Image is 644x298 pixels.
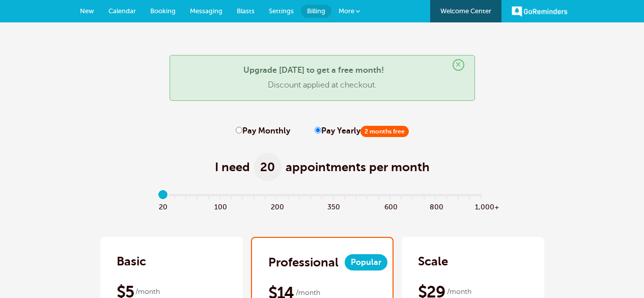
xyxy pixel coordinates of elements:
span: × [453,59,464,71]
span: appointments per month [286,159,430,175]
strong: Upgrade [DATE] to get a free month! [243,66,384,75]
input: Pay Yearly2 months free [315,127,321,133]
span: 1,000+ [475,200,486,212]
span: 600 [384,200,396,212]
span: New [80,7,94,15]
span: 20 [254,153,282,181]
span: Popular [345,254,387,270]
span: 20 [158,200,169,212]
p: Discount applied at checkout. [180,80,464,90]
span: 350 [327,200,339,212]
h2: Basic [117,253,146,269]
span: Calendar [108,7,136,15]
span: Settings [269,7,294,15]
span: 2 months free [360,126,409,137]
span: 800 [430,200,441,212]
span: I need [215,159,250,175]
h2: Professional [268,254,339,270]
input: Pay Monthly [236,127,242,133]
span: 200 [271,200,282,212]
span: Messaging [190,7,222,15]
span: /month [447,286,471,298]
span: 100 [214,200,226,212]
span: Billing [307,7,325,15]
label: Pay Monthly [236,126,290,136]
span: /month [135,286,160,298]
label: Pay Yearly [315,126,409,136]
span: More [339,7,354,15]
span: Booking [150,7,176,15]
h2: Scale [418,253,448,269]
span: Blasts [237,7,255,15]
a: Billing [301,5,331,18]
